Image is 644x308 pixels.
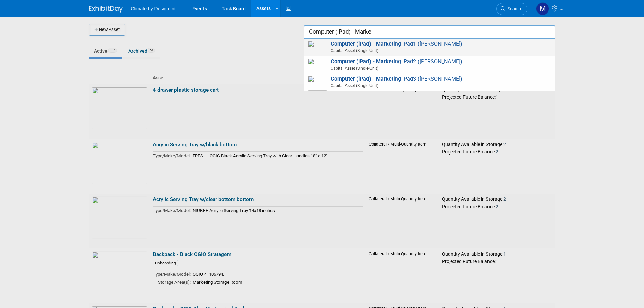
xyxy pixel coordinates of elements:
strong: Computer (iPad) - Marke [331,58,392,65]
input: search assets [304,25,555,39]
img: Michelle Jones [536,2,549,15]
a: Search [496,3,527,15]
span: Capital Asset (Single-Unit) [310,82,551,89]
span: ting iPad3 ([PERSON_NAME]) [308,76,551,90]
strong: Computer (iPad) - Marke [331,76,392,82]
strong: Computer (iPad) - Marke [331,41,392,47]
span: Climate by Design Int'l [131,6,178,11]
img: ExhibitDay [89,6,123,13]
span: Search [505,6,521,11]
span: ting iPad1 ([PERSON_NAME]) [308,41,551,54]
span: ting iPad2 ([PERSON_NAME]) [308,58,551,72]
span: Capital Asset (Single-Unit) [310,65,551,71]
span: Capital Asset (Single-Unit) [310,48,551,54]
